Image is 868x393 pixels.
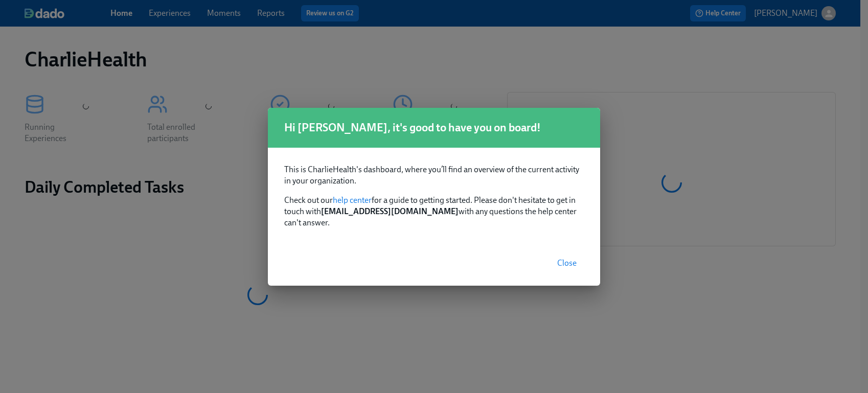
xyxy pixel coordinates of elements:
h1: Hi [PERSON_NAME], it's good to have you on board! [284,120,584,135]
button: Close [550,253,584,273]
p: This is CharlieHealth's dashboard, where you’ll find an overview of the current activity in your ... [284,164,584,187]
span: Close [557,258,577,268]
a: help center [333,195,372,205]
div: Check out our for a guide to getting started. Please don't hesitate to get in touch with with any... [268,148,600,241]
strong: [EMAIL_ADDRESS][DOMAIN_NAME] [321,206,459,216]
